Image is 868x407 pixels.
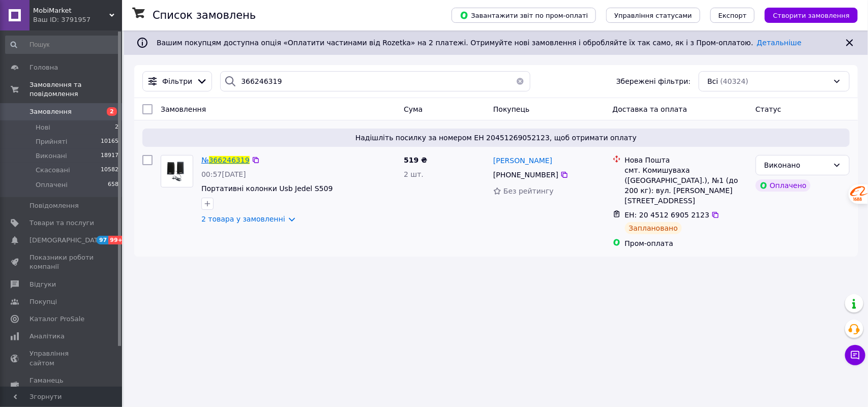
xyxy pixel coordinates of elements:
span: (40324) [721,77,749,85]
a: Створити замовлення [755,11,858,19]
span: [PERSON_NAME] [493,156,552,165]
span: [DEMOGRAPHIC_DATA] [29,236,105,245]
span: ЕН: 20 4512 6905 2123 [625,211,710,219]
span: Відгуки [29,280,56,289]
span: 519 ₴ [404,156,427,164]
span: № [201,156,209,164]
span: Покупець [493,105,529,113]
a: 2 товара у замовленні [201,215,285,223]
span: Головна [29,63,58,72]
span: 366246319 [209,156,250,164]
span: 18917 [101,151,118,161]
span: 99+ [108,236,125,244]
span: Замовлення [29,107,72,116]
div: смт. Комишуваха ([GEOGRAPHIC_DATA].), №1 (до 200 кг): вул. [PERSON_NAME][STREET_ADDRESS] [625,165,747,206]
button: Чат з покупцем [845,345,865,365]
span: Статус [756,105,782,113]
span: Фільтри [162,76,192,86]
div: [PHONE_NUMBER] [491,168,560,182]
span: 97 [97,236,108,244]
span: Гаманець компанії [29,376,94,394]
span: Cума [404,105,423,113]
input: Пошук [5,36,119,54]
span: 658 [108,180,118,190]
span: Управління статусами [614,12,692,19]
a: Портативні колонки Usb Jedel S509 [201,184,333,193]
span: Замовлення та повідомлення [29,80,122,99]
span: Управління сайтом [29,349,94,367]
span: Аналітика [29,332,65,341]
button: Очистить [510,71,530,91]
span: Створити замовлення [773,12,850,19]
span: Доставка та оплата [613,105,687,113]
span: Каталог ProSale [29,315,84,324]
span: Виконані [36,151,67,161]
span: 2 шт. [404,170,424,178]
span: Прийняті [36,137,67,146]
span: Замовлення [161,105,206,113]
span: 00:57[DATE] [201,170,246,178]
span: 2 [107,107,117,116]
span: Повідомлення [29,201,79,210]
a: №366246319 [201,156,250,164]
a: Детальніше [757,39,802,47]
div: Виконано [764,160,829,171]
span: Оплачені [36,180,68,190]
span: 10582 [101,166,118,175]
div: Нова Пошта [625,155,747,165]
button: Управління статусами [606,8,700,23]
h1: Список замовлень [153,9,256,21]
img: Фото товару [161,160,193,183]
span: 10165 [101,137,118,146]
input: Пошук за номером замовлення, ПІБ покупця, номером телефону, Email, номером накладної [220,71,530,91]
button: Завантажити звіт по пром-оплаті [452,8,596,23]
span: MobiMarket [33,6,109,15]
span: Показники роботи компанії [29,253,94,271]
button: Експорт [710,8,755,23]
a: [PERSON_NAME] [493,155,552,166]
div: Оплачено [756,179,811,192]
span: Збережені фільтри: [616,76,691,86]
span: Покупці [29,297,57,306]
span: Експорт [719,12,747,19]
a: Фото товару [161,155,193,187]
span: Товари та послуги [29,218,94,228]
span: Всі [707,76,718,86]
span: 2 [115,123,118,132]
span: Надішліть посилку за номером ЕН 20451269052123, щоб отримати оплату [146,133,846,143]
button: Створити замовлення [765,8,858,23]
div: Ваш ID: 3791957 [33,15,122,24]
span: Скасовані [36,166,70,175]
span: Нові [36,123,50,132]
span: Без рейтингу [503,187,554,195]
div: Пром-оплата [625,238,747,248]
span: Вашим покупцям доступна опція «Оплатити частинами від Rozetka» на 2 платежі. Отримуйте нові замов... [157,39,801,47]
div: Заплановано [625,222,682,234]
span: Завантажити звіт по пром-оплаті [460,11,588,20]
